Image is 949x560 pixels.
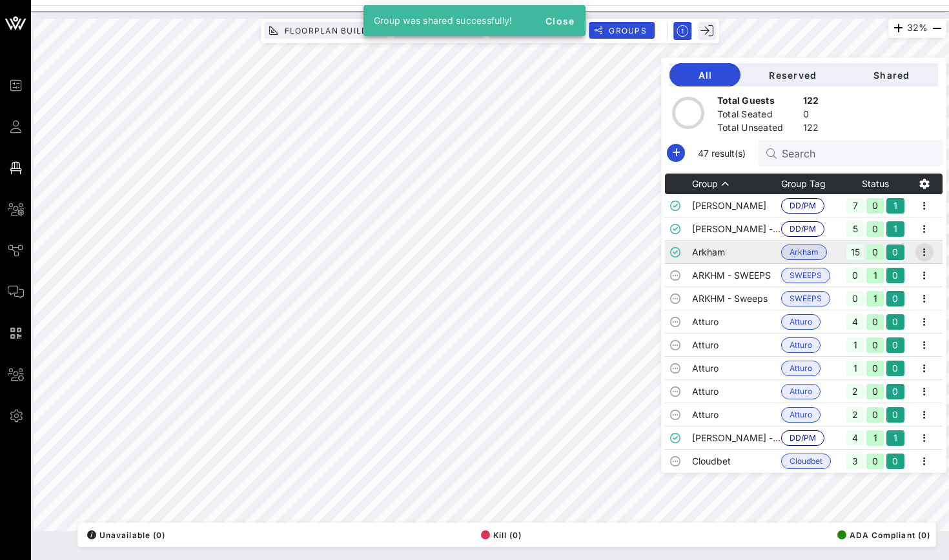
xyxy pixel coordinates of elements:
[866,384,884,399] div: 0
[87,530,96,539] div: /
[374,15,513,26] span: Group was shared successfully!
[692,241,782,264] td: Arkham
[837,530,930,540] span: ADA Compliant (0)
[886,407,904,423] div: 0
[83,526,165,544] button: /Unavailable (0)
[886,454,904,469] div: 0
[846,361,864,376] div: 1
[886,337,904,353] div: 0
[790,454,822,468] span: Cloudbet
[692,178,718,189] span: Group
[846,314,864,330] div: 4
[544,15,575,26] span: Close
[866,245,884,260] div: 0
[866,454,884,469] div: 0
[477,526,522,544] button: Kill (0)
[790,408,812,422] span: Atturo
[846,384,864,399] div: 2
[886,361,904,376] div: 0
[866,361,884,376] div: 0
[790,338,812,352] span: Atturo
[692,264,782,287] td: ARKHM - SWEEPS
[866,337,884,353] div: 0
[886,314,904,330] div: 0
[790,245,819,259] span: Arkham
[87,530,165,540] span: Unavailable (0)
[888,19,946,38] div: 32%
[481,530,522,540] span: Kill (0)
[692,426,782,450] td: [PERSON_NAME] - [PERSON_NAME]
[589,22,655,39] button: Groups
[846,221,864,237] div: 5
[608,26,647,35] span: Groups
[692,334,782,357] td: Atturo
[866,407,884,423] div: 0
[803,121,819,137] div: 122
[740,63,845,86] button: Reserved
[717,94,798,110] div: Total Guests
[693,146,751,160] span: 47 result(s)
[781,174,844,194] th: Group Tag
[692,450,782,473] td: Cloudbet
[692,403,782,426] td: Atturo
[692,217,782,241] td: [PERSON_NAME] - [PERSON_NAME]
[790,315,812,329] span: Atturo
[751,70,835,81] span: Reserved
[846,337,864,353] div: 1
[833,526,930,544] button: ADA Compliant (0)
[790,361,812,375] span: Atturo
[781,178,826,189] span: Group Tag
[846,454,864,469] div: 3
[717,121,798,137] div: Total Unseated
[680,70,730,81] span: All
[539,9,580,32] button: Close
[846,430,864,446] div: 4
[803,94,819,110] div: 122
[790,292,822,306] span: SWEEPS
[866,198,884,214] div: 0
[886,198,904,214] div: 1
[886,268,904,283] div: 0
[886,430,904,446] div: 1
[886,291,904,306] div: 0
[692,380,782,403] td: Atturo
[866,314,884,330] div: 0
[790,222,816,236] span: DD/PM
[846,291,864,306] div: 0
[844,174,906,194] th: Status
[886,384,904,399] div: 0
[845,63,938,86] button: Shared
[692,310,782,334] td: Atturo
[692,174,782,194] th: Group: Sorted ascending. Activate to sort descending.
[866,268,884,283] div: 1
[790,199,816,213] span: DD/PM
[790,268,822,283] span: SWEEPS
[846,268,864,283] div: 0
[866,291,884,306] div: 1
[846,407,864,423] div: 2
[717,108,798,124] div: Total Seated
[886,221,904,237] div: 1
[264,22,387,39] button: Floorplan Builder
[866,221,884,237] div: 0
[692,357,782,380] td: Atturo
[790,385,812,399] span: Atturo
[803,108,819,124] div: 0
[692,287,782,310] td: ARKHM - Sweeps
[669,63,740,86] button: All
[886,245,904,260] div: 0
[846,198,864,214] div: 7
[283,26,380,35] span: Floorplan Builder
[855,70,928,81] span: Shared
[790,431,816,445] span: DD/PM
[846,245,864,260] div: 15
[866,430,884,446] div: 1
[692,194,782,217] td: [PERSON_NAME]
